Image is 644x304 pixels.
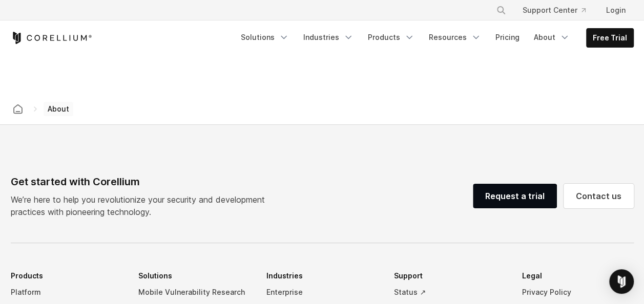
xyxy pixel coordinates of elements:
[492,1,510,19] button: Search
[9,102,27,116] a: Corellium home
[609,269,634,294] div: Open Intercom Messenger
[394,284,506,300] a: Status ↗
[528,28,576,47] a: About
[423,28,487,47] a: Resources
[266,284,378,300] a: Enterprise
[522,284,634,300] a: Privacy Policy
[362,28,421,47] a: Products
[44,102,73,116] span: About
[11,32,92,44] a: Corellium Home
[235,28,634,48] div: Navigation Menu
[11,284,122,300] a: Platform
[473,184,557,208] a: Request a trial
[11,174,273,189] div: Get started with Corellium
[598,1,634,19] a: Login
[138,284,250,300] a: Mobile Vulnerability Research
[564,184,634,208] a: Contact us
[11,193,273,218] p: We’re here to help you revolutionize your security and development practices with pioneering tech...
[484,1,634,19] div: Navigation Menu
[297,28,360,47] a: Industries
[514,1,594,19] a: Support Center
[235,28,295,47] a: Solutions
[587,29,633,47] a: Free Trial
[489,28,526,47] a: Pricing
